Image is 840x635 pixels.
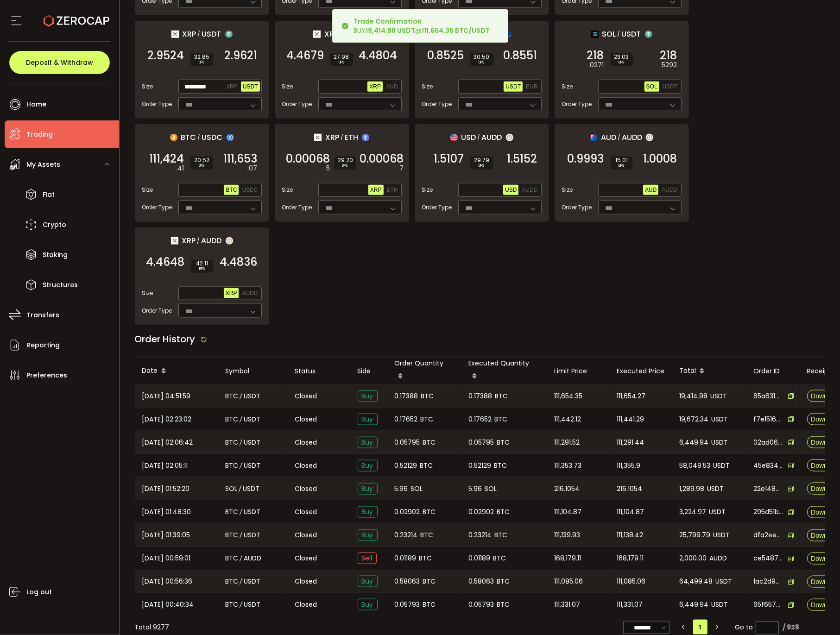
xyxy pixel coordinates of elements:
button: EUR [524,82,539,92]
span: Buy [358,437,378,448]
em: .07 [248,163,258,173]
span: BTC [423,507,436,517]
span: Closed [295,461,317,471]
em: / [198,133,201,142]
span: 0.02902 [395,507,420,517]
span: 0.05795 [469,437,494,448]
span: 0.23214 [395,530,418,541]
span: 1ac2d977-df72-4d65-9af3-62acbcf45b6a [754,577,783,586]
button: USDT [241,82,260,92]
button: ETH [385,185,400,195]
span: 1.5107 [434,154,464,163]
i: BPS [195,266,209,272]
span: 111,653 [224,154,258,163]
span: Closed [295,438,317,447]
em: / [341,133,343,142]
span: USDT [243,484,260,494]
b: Trade Confirmation [354,17,422,26]
em: / [240,391,243,402]
button: Deposit & Withdraw [9,51,110,74]
em: 7 [400,163,404,173]
span: 111,104.87 [555,507,582,517]
span: XRP [369,83,381,90]
span: Buy [358,414,378,425]
span: 2.9621 [225,51,258,60]
div: Limit Price [547,366,610,377]
img: btc_portfolio.svg [170,134,177,141]
span: 216.1054 [617,484,643,494]
span: 0.02902 [469,507,494,517]
span: Order Type [142,203,172,212]
span: 295d51bb-a07e-4b02-89e6-cccb5f1db443 [754,507,783,517]
span: Order Type [142,100,172,108]
span: BTC [421,391,434,402]
span: Size [142,289,153,297]
span: 1,289.98 [680,484,705,494]
span: 218 [660,51,677,60]
button: SOL [644,82,659,92]
span: AUDD [522,187,537,193]
span: 30.50 [474,54,490,60]
span: AUD [386,83,398,90]
span: XRP [324,28,338,40]
span: 0.17652 [395,414,418,425]
span: XRP [370,187,382,193]
span: 3,224.97 [680,507,707,517]
span: Download [811,439,840,446]
span: 6,449.94 [680,437,709,448]
span: 111,442.12 [555,414,581,425]
span: XRP [183,28,196,40]
img: zuPXiwguUFiBOIQyqLOiXsnnNitlx7q4LCwEbLHADjIpTka+Lip0HH8D0VTrd02z+wEAAAAASUVORK5CYII= [226,237,233,245]
span: 111,654.35 [555,391,583,402]
span: SOL [602,28,616,40]
span: Structures [43,278,78,292]
span: Order Type [282,100,312,108]
span: 111,138.42 [617,530,644,541]
span: Closed [295,507,317,517]
em: / [197,237,200,245]
span: 32.85 [194,54,209,60]
img: xrp_portfolio.png [171,237,178,245]
span: AUDD [244,553,262,564]
span: [DATE] 01:52:20 [142,484,190,494]
iframe: Chat Widget [794,591,840,635]
i: BPS [614,60,629,65]
span: 0.05795 [395,437,420,448]
span: Closed [295,415,317,424]
span: BTC [181,132,196,143]
em: / [240,507,243,517]
span: USDT [707,484,724,494]
em: / [240,460,243,471]
span: USDT [711,391,727,402]
span: BTC [423,437,436,448]
span: [DATE] 00:59:01 [142,553,191,564]
span: 1.0008 [644,154,677,163]
span: 4.4836 [220,258,258,267]
span: My Assets [26,158,60,171]
span: 5.96 [469,484,482,494]
span: 27.98 [334,54,349,60]
span: USDT [244,507,261,517]
span: Reporting [26,339,60,352]
span: AUDD [662,187,677,193]
span: ETH [387,187,398,193]
img: usdc_portfolio.svg [227,134,234,141]
em: / [240,414,243,425]
span: BTC [495,530,508,541]
span: 65a6319b-f8a2-475a-a421-54ea3fdfb774 [754,391,783,401]
span: USDT [505,83,521,90]
span: ce548784-9500-4033-a6e8-198fa82ab43d [754,553,783,563]
span: USDT [663,83,678,90]
span: SOL [226,484,238,494]
span: AUDD [482,132,502,143]
span: Buy [358,460,378,472]
div: Executed Price [610,366,672,377]
b: 111,654.35 BTC/USDT [422,26,490,35]
button: USD [503,185,518,195]
img: xrp_portfolio.png [314,134,322,141]
img: zuPXiwguUFiBOIQyqLOiXsnnNitlx7q4LCwEbLHADjIpTka+Lip0HH8D0VTrd02z+wEAAAAASUVORK5CYII= [506,134,513,141]
span: Staking [43,248,68,262]
span: USDT [714,530,730,541]
img: xrp_portfolio.png [313,31,321,38]
span: 216.1054 [555,484,580,494]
